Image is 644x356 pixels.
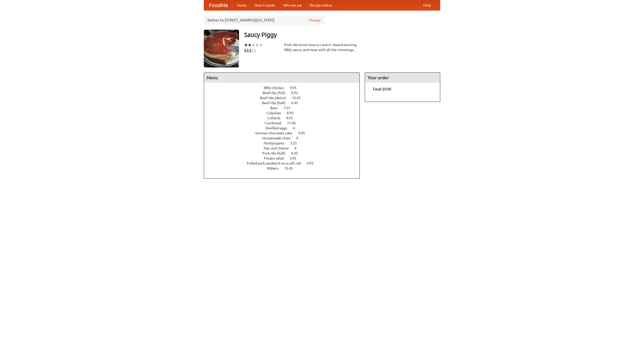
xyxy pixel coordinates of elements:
span: 10.45 [284,166,298,170]
a: Riblets 10.45 [267,166,302,170]
span: Pork ribs (half) [262,151,291,155]
span: 7.55 [284,106,295,110]
a: Beef ribs (delux) 10.45 [260,96,310,100]
li: ★ [244,42,248,48]
a: Beef ribs (full) 9.95 [263,91,307,95]
span: 4.95 [307,161,318,165]
a: Recipe videos [306,0,336,10]
span: 4 [296,136,303,140]
span: 4.95 [290,86,302,90]
a: Devilled eggs 4 [265,126,304,130]
span: Collards [267,116,285,120]
span: Devilled eggs [265,126,292,130]
li: ★ [252,42,255,48]
a: Housemade chips 4 [262,136,307,140]
span: Beer [270,106,283,110]
li: ★ [248,42,252,48]
li: ★ [255,42,259,48]
a: Coleslaw 8.95 [267,111,303,115]
a: BBQ chicken 4.95 [264,86,306,90]
a: How it works [251,0,279,10]
h4: Menu [204,73,359,83]
a: Help [419,0,435,10]
li: $ [249,48,252,53]
span: Potato salad [264,156,289,160]
a: Who we are [279,0,306,10]
span: 6.95 [291,151,303,155]
li: $ [247,48,249,53]
a: Pulled pork sandwich on a soft roll 4.95 [247,161,323,165]
li: $ [244,48,247,53]
span: Housemade chips [262,136,295,140]
div: Pork. We know how to cook it. Award-winning BBQ sauce, and meat with all the trimmings. [284,42,360,52]
a: Beef ribs (half) 6.45 [262,101,307,105]
span: Hushpuppies [264,141,289,145]
span: 8.95 [287,111,299,115]
a: Pork ribs (half) 6.95 [262,151,307,155]
span: Beef ribs (half) [262,101,291,105]
span: Coleslaw [267,111,286,115]
li: ★ [259,42,263,48]
span: 3.95 [290,156,301,160]
span: Beef ribs (delux) [260,96,291,100]
span: 9.95 [291,91,303,95]
a: FoodMe [204,0,233,10]
li: $ [252,48,254,53]
span: 10.45 [292,96,306,100]
a: German chocolate cake 5.95 [255,131,314,135]
span: Cornbread [265,121,286,125]
span: Pulled pork sandwich on a soft roll [247,161,306,165]
a: Change [309,18,321,23]
a: Potato salad 3.95 [264,156,306,160]
span: German chocolate cake [255,131,297,135]
a: Home [233,0,251,10]
span: BBQ chicken [264,86,289,90]
a: Collards 9.95 [267,116,302,120]
a: Mac and cheese 6 [264,146,306,150]
li: $ [254,48,257,53]
a: Hushpuppies 3.25 [264,141,306,145]
img: angular.jpg [204,30,239,67]
span: 5.95 [298,131,310,135]
span: Mac and cheese [264,146,294,150]
span: 9.95 [286,116,298,120]
div: Deliver to: [STREET_ADDRESS][US_STATE] [204,16,325,25]
span: 11.45 [287,121,301,125]
span: 4 [293,126,300,130]
span: 6.45 [291,101,303,105]
a: Beer 7.55 [270,106,300,110]
h3: Saucy Piggy [244,30,440,40]
b: Total: $0.00 [373,87,391,91]
span: Beef ribs (full) [263,91,290,95]
span: 6 [295,146,302,150]
a: Cornbread 11.45 [265,121,305,125]
span: 3.25 [290,141,302,145]
h4: Your order [365,73,440,83]
span: Riblets [267,166,284,170]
